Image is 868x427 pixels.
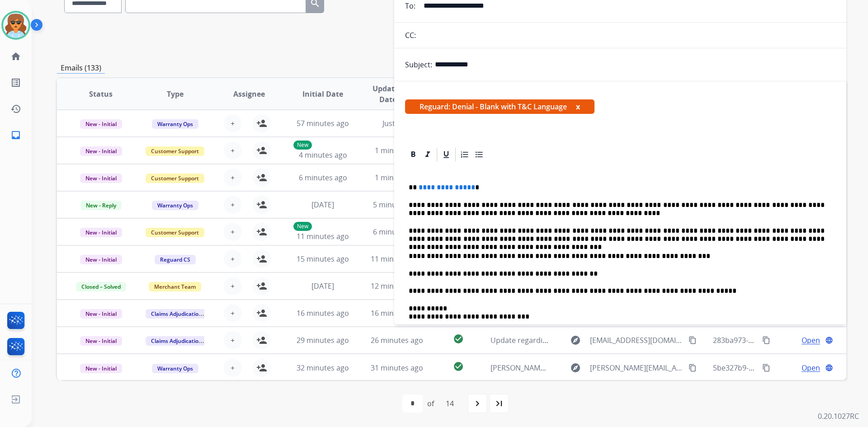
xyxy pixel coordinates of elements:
span: 5 minutes ago [373,200,421,210]
span: 1 minute ago [375,173,420,183]
mat-icon: person_add [256,118,267,129]
span: Claims Adjudication [146,309,208,319]
mat-icon: navigate_next [472,398,483,409]
mat-icon: person_add [256,199,267,210]
span: Warranty Ops [152,364,198,373]
span: 12 minutes ago [371,281,423,291]
span: [DATE] [311,200,334,210]
button: + [224,114,242,132]
button: + [224,223,242,241]
span: + [231,226,235,237]
mat-icon: language [825,364,833,372]
span: Assignee [233,89,265,99]
mat-icon: check_circle [453,333,464,344]
span: 4 minutes ago [299,150,347,160]
div: Underline [439,148,453,161]
span: 29 minutes ago [297,335,349,345]
span: Just now [382,118,411,128]
span: Warranty Ops [152,119,198,129]
button: + [224,331,242,349]
span: New - Initial [80,309,122,319]
span: 283ba973-3de3-4fe3-b644-fe889b241c15 [713,335,850,345]
button: + [224,277,242,295]
span: New - Initial [80,174,122,183]
p: CC: [405,30,416,41]
span: + [231,118,235,129]
div: Bullet List [472,148,486,161]
span: Warranty Ops [152,201,198,210]
mat-icon: explore [570,362,581,373]
span: New - Initial [80,255,122,264]
span: Claims Adjudication [146,336,208,346]
span: 6 minutes ago [299,173,347,183]
p: 0.20.1027RC [818,411,859,422]
span: + [231,253,235,264]
span: Open [802,335,820,346]
span: [PERSON_NAME][EMAIL_ADDRESS][PERSON_NAME][DOMAIN_NAME] [590,362,683,373]
mat-icon: person_add [256,308,267,319]
span: + [231,199,235,210]
span: [PERSON_NAME] Expired SP Contract [491,363,616,373]
mat-icon: person_add [256,172,267,183]
span: 31 minutes ago [371,363,423,373]
span: New - Initial [80,336,122,346]
span: Initial Date [302,89,343,99]
span: [DATE] [311,281,334,291]
mat-icon: last_page [494,398,505,409]
button: + [224,169,242,187]
mat-icon: home [10,51,21,62]
p: New [293,222,312,231]
img: avatar [3,13,28,38]
mat-icon: person_add [256,362,267,373]
span: 1 minute ago [375,145,420,155]
span: 16 minutes ago [371,308,423,318]
mat-icon: content_copy [689,364,697,372]
span: New - Initial [80,228,122,237]
span: New - Initial [80,364,122,373]
button: + [224,196,242,214]
span: Customer Support [146,228,204,237]
span: + [231,362,235,373]
mat-icon: check_circle [453,361,464,372]
span: Updated Date [368,83,409,105]
p: To: [405,0,415,11]
button: + [224,141,242,160]
mat-icon: content_copy [762,336,770,344]
span: 11 minutes ago [371,254,423,264]
div: 14 [439,394,461,413]
button: + [224,250,242,268]
span: [EMAIL_ADDRESS][DOMAIN_NAME] [590,335,683,346]
span: Reguard: Denial - Blank with T&C Language [405,99,594,114]
span: + [231,281,235,291]
mat-icon: language [825,336,833,344]
p: Emails (133) [57,62,105,74]
mat-icon: person_add [256,145,267,156]
mat-icon: person_add [256,335,267,346]
span: + [231,308,235,319]
span: 6 minutes ago [373,227,421,237]
mat-icon: explore [570,335,581,346]
mat-icon: person_add [256,253,267,264]
span: Status [89,89,113,99]
span: Merchant Team [149,282,201,291]
div: Bold [406,148,420,161]
mat-icon: list_alt [10,77,21,88]
span: Open [802,362,820,373]
span: Type [167,89,184,99]
span: Customer Support [146,146,204,156]
span: Reguard CS [155,255,196,264]
span: + [231,145,235,156]
button: + [224,359,242,377]
mat-icon: content_copy [762,364,770,372]
span: 15 minutes ago [297,254,349,264]
span: 5be327b9-2799-43ca-b63b-d15dbd8a477b [713,363,856,373]
span: Customer Support [146,174,204,183]
mat-icon: person_add [256,281,267,291]
div: Ordered List [458,148,472,161]
span: + [231,172,235,183]
div: Italic [421,148,434,161]
mat-icon: inbox [10,130,21,141]
span: + [231,335,235,346]
div: of [427,398,434,409]
span: New - Initial [80,146,122,156]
